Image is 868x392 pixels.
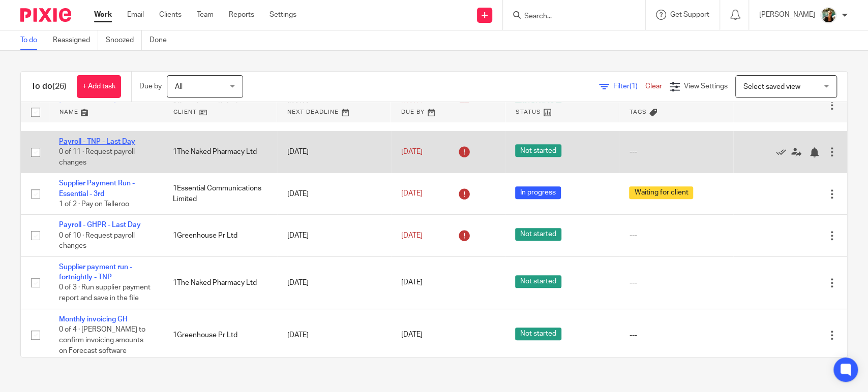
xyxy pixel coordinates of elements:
[759,10,815,20] p: [PERSON_NAME]
[629,186,693,199] span: Waiting for client
[820,7,836,23] img: Photo2.jpg
[515,328,561,340] span: Not started
[20,8,71,22] img: Pixie
[139,81,162,91] p: Due by
[175,83,183,90] span: All
[94,10,112,20] a: Work
[59,326,145,354] span: 0 of 4 · [PERSON_NAME] to confirm invoicing amounts on Forecast software
[149,30,174,50] a: Done
[401,332,423,339] span: [DATE]
[163,309,277,361] td: 1Greenhouse Pr Ltd
[645,83,662,90] a: Clear
[629,231,723,241] div: ---
[515,228,561,241] span: Not started
[77,75,121,98] a: + Add task
[59,138,135,145] a: Payroll - TNP - Last Day
[629,278,723,288] div: ---
[59,148,135,166] span: 0 of 11 · Request payroll changes
[106,30,142,50] a: Snoozed
[59,284,151,302] span: 0 of 3 · Run supplier payment report and save in the file
[59,221,141,228] a: Payroll - GHPR - Last Day
[629,330,723,340] div: ---
[277,131,391,173] td: [DATE]
[59,232,135,250] span: 0 of 10 · Request payroll changes
[630,83,638,90] span: (1)
[277,309,391,361] td: [DATE]
[684,83,728,90] span: View Settings
[163,131,277,173] td: 1The Naked Pharmacy Ltd
[159,10,182,20] a: Clients
[53,30,98,50] a: Reassigned
[52,82,67,90] span: (26)
[515,275,561,288] span: Not started
[59,201,129,208] span: 1 of 2 · Pay on Telleroo
[229,10,254,20] a: Reports
[401,190,423,198] span: [DATE]
[277,256,391,309] td: [DATE]
[401,148,423,155] span: [DATE]
[670,11,709,18] span: Get Support
[59,264,132,281] a: Supplier payment run - fortnightly - TNP
[59,316,128,323] a: Monthly invoicing GH
[515,186,561,199] span: In progress
[629,147,723,157] div: ---
[20,30,45,50] a: To do
[163,215,277,256] td: 1Greenhouse Pr Ltd
[277,215,391,256] td: [DATE]
[630,109,647,115] span: Tags
[31,81,67,92] h1: To do
[743,83,800,90] span: Select saved view
[59,180,135,197] a: Supplier Payment Run - Essential - 3rd
[515,144,561,157] span: Not started
[163,173,277,215] td: 1Essential Communications Limited
[401,232,423,239] span: [DATE]
[277,173,391,215] td: [DATE]
[163,256,277,309] td: 1The Naked Pharmacy Ltd
[523,12,615,21] input: Search
[401,279,423,286] span: [DATE]
[776,147,791,157] a: Mark as done
[613,83,645,90] span: Filter
[127,10,144,20] a: Email
[270,10,296,20] a: Settings
[197,10,214,20] a: Team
